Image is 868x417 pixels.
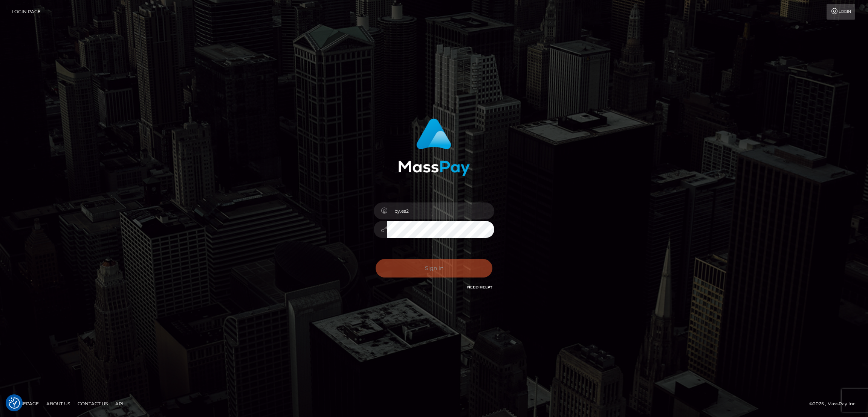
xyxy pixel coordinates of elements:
a: Login [827,4,855,20]
a: Homepage [8,398,42,409]
img: Revisit consent button [9,397,20,409]
img: MassPay Login [398,118,470,176]
a: Contact Us [75,398,111,409]
button: Consent Preferences [9,397,20,409]
div: © 2025 , MassPay Inc. [809,400,862,408]
a: Need Help? [467,285,492,290]
a: API [112,398,127,409]
a: Login Page [12,4,41,20]
a: About Us [43,398,73,409]
input: Username... [387,202,494,219]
